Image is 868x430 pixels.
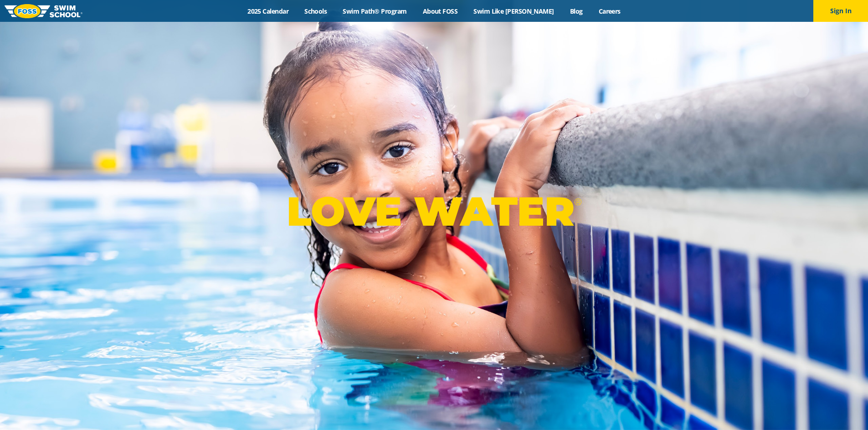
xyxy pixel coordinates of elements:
a: Blog [562,7,591,15]
img: FOSS Swim School Logo [5,4,82,18]
a: Schools [297,7,335,15]
sup: ® [574,196,581,207]
a: 2025 Calendar [240,7,297,15]
a: Swim Like [PERSON_NAME] [466,7,562,15]
p: LOVE WATER [287,187,581,236]
a: About FOSS [415,7,466,15]
a: Careers [591,7,628,15]
a: Swim Path® Program [335,7,415,15]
